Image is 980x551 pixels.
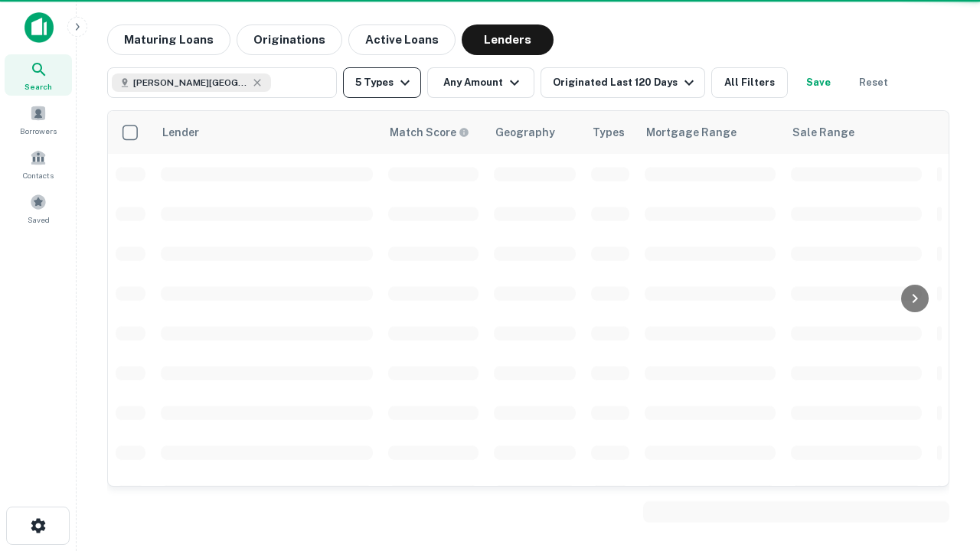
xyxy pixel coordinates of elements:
[541,67,705,98] button: Originated Last 120 Days
[5,54,72,96] a: Search
[495,123,555,142] div: Geography
[28,214,50,226] span: Saved
[390,124,469,141] div: Capitalize uses an advanced AI algorithm to match your search with the best lender. The match sco...
[381,111,486,154] th: Capitalize uses an advanced AI algorithm to match your search with the best lender. The match sco...
[24,12,54,43] img: capitalize-icon.png
[553,73,698,92] div: Originated Last 120 Days
[849,67,898,98] button: Reset
[794,67,843,98] button: Save your search to get updates of matches that match your search criteria.
[792,123,854,142] div: Sale Range
[162,123,199,142] div: Lender
[107,24,230,55] button: Maturing Loans
[237,24,342,55] button: Originations
[20,125,57,137] span: Borrowers
[903,429,980,502] iframe: Chat Widget
[711,67,788,98] button: All Filters
[343,67,421,98] button: 5 Types
[133,76,248,90] span: [PERSON_NAME][GEOGRAPHIC_DATA], [GEOGRAPHIC_DATA]
[5,99,72,140] a: Borrowers
[390,124,466,141] h6: Match Score
[153,111,381,154] th: Lender
[23,169,54,181] span: Contacts
[5,187,72,229] a: Saved
[646,123,737,142] div: Mortgage Range
[5,143,72,184] a: Contacts
[583,111,637,154] th: Types
[427,67,534,98] button: Any Amount
[637,111,783,154] th: Mortgage Range
[348,24,456,55] button: Active Loans
[486,111,583,154] th: Geography
[24,80,52,93] span: Search
[783,111,929,154] th: Sale Range
[593,123,625,142] div: Types
[462,24,554,55] button: Lenders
